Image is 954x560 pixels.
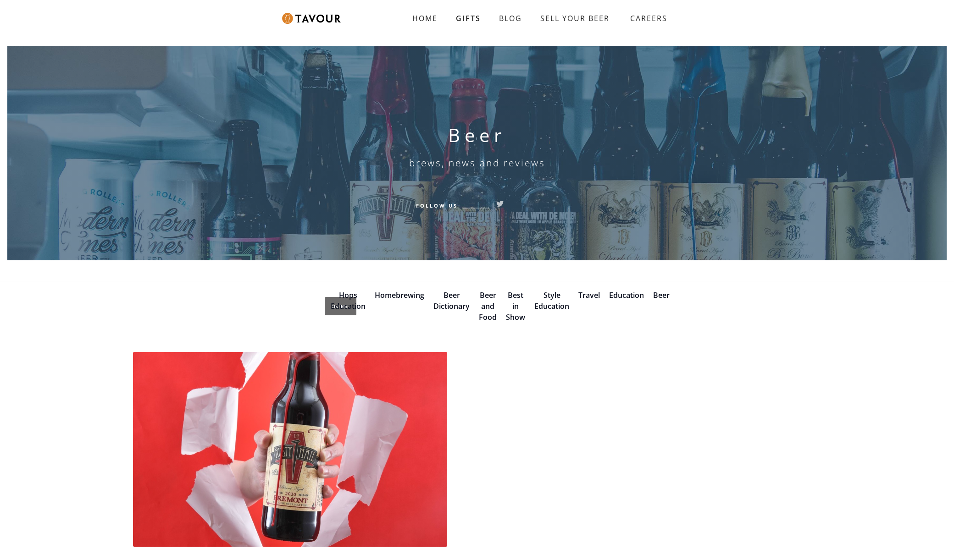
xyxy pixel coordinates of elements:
a: Hops Education [331,290,366,311]
h1: Beer [448,124,506,146]
strong: HOME [412,13,438,23]
a: Beer Dictionary [433,290,470,311]
a: BLOG [490,9,531,27]
a: CAREERS [619,5,674,31]
h6: brews, news and reviews [409,157,545,168]
a: Homebrewing [375,290,424,300]
a: Home [325,297,356,315]
a: Best in Show [506,290,525,322]
a: Beer and Food [479,290,497,322]
a: Travel [578,290,600,300]
a: SELL YOUR BEER [531,9,619,27]
a: GIFTS [447,9,490,27]
a: Beer [653,290,670,300]
a: HOME [403,9,447,27]
a: Style Education [534,290,569,311]
strong: CAREERS [630,9,667,27]
a: Education [609,290,644,300]
h6: Follow Us [416,201,458,209]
